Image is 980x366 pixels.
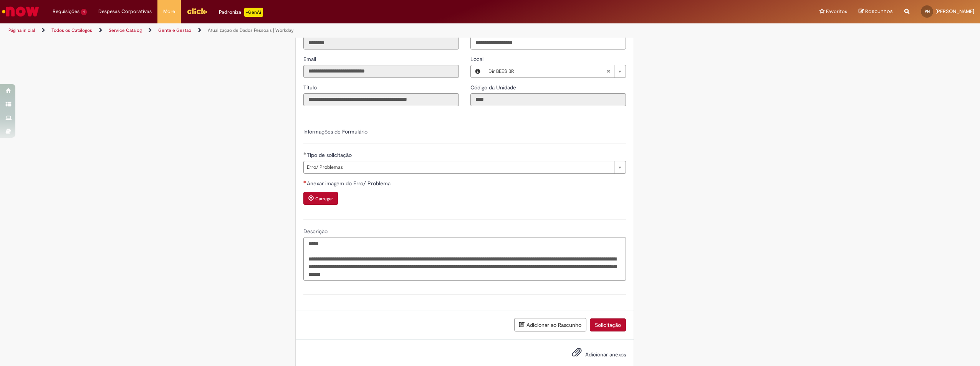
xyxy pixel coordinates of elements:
[925,9,930,14] span: PN
[570,345,584,363] button: Adicionar anexos
[6,23,647,38] ul: Trilhas de página
[307,180,392,187] span: Anexar imagem do Erro/ Problema
[859,8,893,15] a: Rascunhos
[53,8,79,15] span: Requisições
[303,152,307,155] span: Obrigatório Preenchido
[826,8,847,15] span: Favoritos
[471,65,485,77] button: Local, Visualizar este registro Dir BEES BR
[81,9,87,15] span: 1
[303,192,338,205] button: Carregar anexo de Anexar imagem do Erro/ Problema Required
[244,8,263,17] p: +GenAi
[590,318,626,331] button: Solicitação
[470,84,518,91] label: Somente leitura - Código da Unidade
[187,5,207,17] img: click_logo_yellow_360x200.png
[470,36,626,49] input: Telefone de Contato
[303,65,459,78] input: Email
[303,55,318,63] label: Somente leitura - Email
[470,56,485,63] span: Local
[865,8,893,15] span: Rascunhos
[585,351,626,358] span: Adicionar anexos
[307,161,610,173] span: Erro/ Problemas
[307,152,353,158] span: Tipo de solicitação
[98,8,152,15] span: Despesas Corporativas
[488,65,606,77] span: Dir BEES BR
[470,84,518,91] span: Somente leitura - Código da Unidade
[935,8,974,15] span: [PERSON_NAME]
[485,65,626,77] a: Dir BEES BRLimpar campo Local
[303,180,307,183] span: Necessários
[303,56,318,63] span: Somente leitura - Email
[303,93,459,106] input: Título
[1,4,40,19] img: ServiceNow
[303,128,367,135] label: Informações de Formulário
[208,27,294,33] a: Atualização de Dados Pessoais | Workday
[303,84,318,91] label: Somente leitura - Título
[158,27,191,33] a: Gente e Gestão
[303,237,626,281] textarea: Descrição
[51,27,92,33] a: Todos os Catálogos
[109,27,142,33] a: Service Catalog
[163,8,175,15] span: More
[315,196,333,202] small: Carregar
[8,27,35,33] a: Página inicial
[303,36,459,49] input: ID
[303,228,329,235] span: Descrição
[470,93,626,106] input: Código da Unidade
[514,318,586,331] button: Adicionar ao Rascunho
[303,84,318,91] span: Somente leitura - Título
[603,65,614,77] abbr: Limpar campo Local
[219,8,263,17] div: Padroniza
